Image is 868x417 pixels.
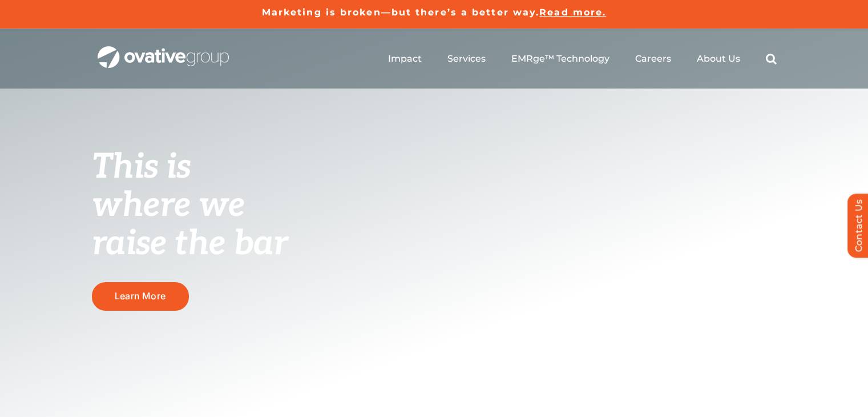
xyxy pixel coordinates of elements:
a: Services [447,53,486,65]
span: where we raise the bar [92,185,288,264]
a: Learn More [92,282,189,310]
span: Learn More [115,291,165,302]
a: Read more. [539,7,606,18]
a: OG_Full_horizontal_WHT [98,45,229,56]
a: EMRge™ Technology [511,53,609,65]
a: About Us [697,53,740,65]
a: Careers [635,53,671,65]
nav: Menu [388,41,777,77]
a: Search [766,53,777,65]
span: This is [92,147,191,188]
a: Impact [388,53,422,65]
a: Marketing is broken—but there’s a better way. [262,7,540,18]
